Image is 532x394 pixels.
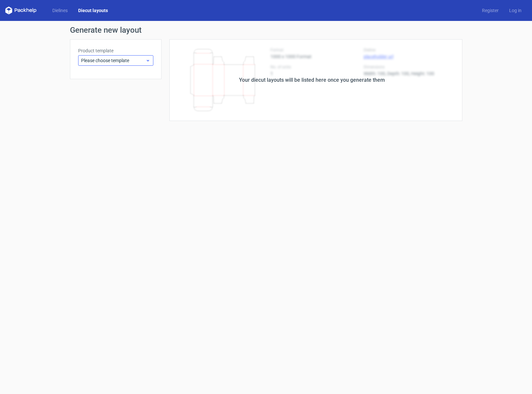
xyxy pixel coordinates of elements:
[239,76,385,84] div: Your diecut layouts will be listed here once you generate them
[504,7,527,14] a: Log in
[47,7,73,14] a: Dielines
[78,47,153,54] label: Product template
[477,7,504,14] a: Register
[70,26,462,34] h1: Generate new layout
[73,7,113,14] a: Diecut layouts
[81,57,146,64] span: Please choose template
